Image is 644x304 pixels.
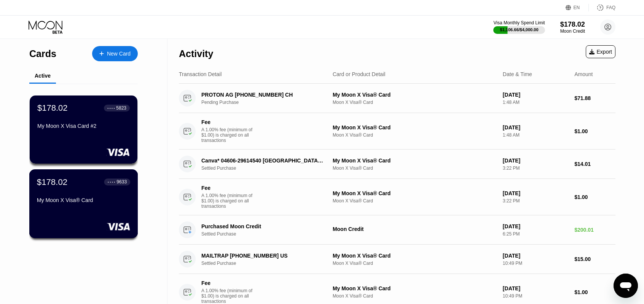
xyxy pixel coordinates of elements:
div: Pending Purchase [201,100,334,105]
div: [DATE] [503,223,568,229]
div: Cards [29,48,56,59]
div: FAQ [589,4,615,11]
div: Amount [574,71,593,77]
div: Activity [179,48,213,59]
div: Export [586,45,615,58]
div: Fee [201,119,255,125]
div: Purchased Moon Credit [201,223,325,229]
div: $178.02 [37,177,67,187]
div: Active [35,73,51,79]
div: Moon X Visa® Card [333,132,497,138]
div: Moon X Visa® Card [333,198,497,204]
div: $1.00 [574,289,615,295]
div: My Moon X Visa® Card [37,197,130,203]
div: A 1.00% fee (minimum of $1.00) is charged on all transactions [201,193,258,209]
div: FeeA 1.00% fee (minimum of $1.00) is charged on all transactionsMy Moon X Visa® CardMoon X Visa® ... [179,113,615,150]
div: A 1.00% fee (minimum of $1.00) is charged on all transactions [201,288,258,304]
div: $178.02● ● ● ●9633My Moon X Visa® Card [30,170,137,238]
div: New Card [92,46,138,61]
div: Fee [201,185,255,191]
div: Settled Purchase [201,231,334,237]
div: $1.00 [574,128,615,134]
div: $178.02 [560,21,585,29]
div: [DATE] [503,158,568,164]
div: Visa Monthly Spend Limit$1,106.66/$4,000.00 [493,20,545,34]
div: My Moon X Visa® Card [333,92,497,98]
div: PROTON AG [PHONE_NUMBER] CH [201,92,325,98]
div: Moon X Visa® Card [333,261,497,266]
div: $200.01 [574,227,615,233]
div: EN [566,4,589,11]
div: Purchased Moon CreditSettled PurchaseMoon Credit[DATE]6:25 PM$200.01 [179,215,615,245]
div: $178.02 [37,103,68,113]
div: 3:22 PM [503,166,568,171]
div: [DATE] [503,285,568,291]
div: Moon X Visa® Card [333,293,497,299]
div: [DATE] [503,253,568,259]
div: Canva* 04606-29614540 [GEOGRAPHIC_DATA] AU [201,158,325,164]
div: EN [574,5,580,10]
div: $1,106.66 / $4,000.00 [500,27,539,32]
div: $14.01 [574,161,615,167]
div: My Moon X Visa® Card [333,253,497,259]
div: Fee [201,280,255,286]
div: [DATE] [503,124,568,131]
div: My Moon X Visa® Card [333,190,497,196]
div: Moon Credit [333,226,497,232]
div: [DATE] [503,92,568,98]
div: PROTON AG [PHONE_NUMBER] CHPending PurchaseMy Moon X Visa® CardMoon X Visa® Card[DATE]1:48 AM$71.88 [179,84,615,113]
div: 3:22 PM [503,198,568,204]
div: 1:48 AM [503,100,568,105]
div: ● ● ● ● [107,107,115,109]
div: My Moon X Visa® Card [333,124,497,131]
div: $1.00 [574,194,615,200]
div: Canva* 04606-29614540 [GEOGRAPHIC_DATA] AUSettled PurchaseMy Moon X Visa® CardMoon X Visa® Card[D... [179,150,615,179]
div: $71.88 [574,95,615,101]
div: Moon X Visa® Card [333,100,497,105]
div: Settled Purchase [201,261,334,266]
div: My Moon X Visa Card #2 [37,123,130,129]
div: $178.02● ● ● ●5823My Moon X Visa Card #2 [30,95,137,164]
div: My Moon X Visa® Card [333,285,497,291]
div: A 1.00% fee (minimum of $1.00) is charged on all transactions [201,127,258,143]
div: [DATE] [503,190,568,196]
div: My Moon X Visa® Card [333,158,497,164]
div: Settled Purchase [201,166,334,171]
div: Card or Product Detail [333,71,386,77]
div: 5823 [116,105,126,111]
div: 9633 [116,179,127,185]
div: MAILTRAP [PHONE_NUMBER] US [201,253,325,259]
div: 1:48 AM [503,132,568,138]
div: 6:25 PM [503,231,568,237]
div: MAILTRAP [PHONE_NUMBER] USSettled PurchaseMy Moon X Visa® CardMoon X Visa® Card[DATE]10:49 PM$15.00 [179,245,615,274]
div: $15.00 [574,256,615,262]
div: Export [589,49,612,55]
div: $178.02Moon Credit [560,21,585,34]
div: Moon X Visa® Card [333,166,497,171]
div: ● ● ● ● [108,181,115,183]
div: Date & Time [503,71,532,77]
div: FeeA 1.00% fee (minimum of $1.00) is charged on all transactionsMy Moon X Visa® CardMoon X Visa® ... [179,179,615,215]
div: Visa Monthly Spend Limit [493,20,545,25]
div: New Card [107,51,131,57]
div: 10:49 PM [503,261,568,266]
div: Moon Credit [560,29,585,34]
div: FAQ [606,5,615,10]
div: 10:49 PM [503,293,568,299]
iframe: Button to launch messaging window, conversation in progress [614,274,638,298]
div: Transaction Detail [179,71,222,77]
